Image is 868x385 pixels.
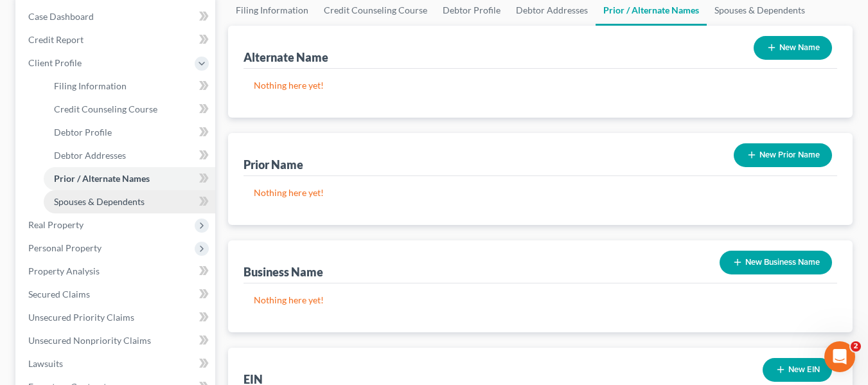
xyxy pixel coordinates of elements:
[244,264,323,280] div: Business Name
[28,34,84,45] span: Credit Report
[763,358,832,382] button: New EIN
[54,80,127,91] span: Filing Information
[18,5,215,28] a: Case Dashboard
[18,28,215,51] a: Credit Report
[44,98,215,121] a: Credit Counseling Course
[54,150,126,161] span: Debtor Addresses
[28,219,84,230] span: Real Property
[734,143,832,167] button: New Prior Name
[28,11,94,22] span: Case Dashboard
[720,251,832,274] button: New Business Name
[18,329,215,352] a: Unsecured Nonpriority Claims
[28,312,134,323] span: Unsecured Priority Claims
[54,196,145,207] span: Spouses & Dependents
[244,157,303,172] div: Prior Name
[28,265,100,276] span: Property Analysis
[54,173,150,184] span: Prior / Alternate Names
[54,127,112,138] span: Debtor Profile
[28,57,82,68] span: Client Profile
[18,306,215,329] a: Unsecured Priority Claims
[18,352,215,375] a: Lawsuits
[851,341,861,352] span: 2
[244,49,328,65] div: Alternate Name
[28,358,63,369] span: Lawsuits
[28,289,90,300] span: Secured Claims
[28,242,102,253] span: Personal Property
[44,75,215,98] a: Filing Information
[44,121,215,144] a: Debtor Profile
[44,167,215,190] a: Prior / Alternate Names
[754,36,832,60] button: New Name
[28,335,151,346] span: Unsecured Nonpriority Claims
[824,341,855,372] iframe: Intercom live chat
[54,103,157,114] span: Credit Counseling Course
[254,294,827,307] p: Nothing here yet!
[44,144,215,167] a: Debtor Addresses
[18,260,215,283] a: Property Analysis
[254,186,827,199] p: Nothing here yet!
[254,79,827,92] p: Nothing here yet!
[44,190,215,213] a: Spouses & Dependents
[18,283,215,306] a: Secured Claims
